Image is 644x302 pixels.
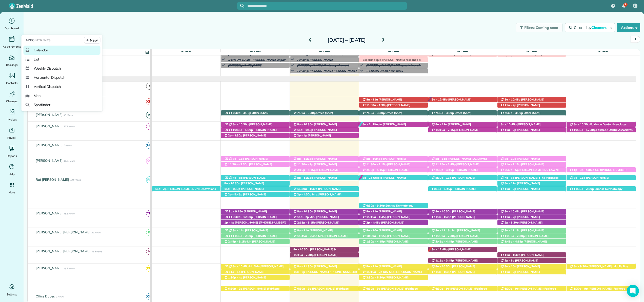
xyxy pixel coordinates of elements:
span: 11a - 1:45p [435,215,452,219]
span: 9:30a - 12:30p [232,215,253,219]
span: 8a - 10:30a [435,210,452,213]
a: Help [2,163,22,177]
span: 8a - 10:30a [573,123,590,126]
span: 8a - 11a [435,157,447,160]
span: [PERSON_NAME] ([PHONE_NUMBER]) [431,187,476,194]
div: [STREET_ADDRESS] [567,122,636,127]
div: [STREET_ADDRESS] [359,175,428,180]
span: [PERSON_NAME] ([PHONE_NUMBER]) [224,134,266,141]
div: [STREET_ADDRESS][PERSON_NAME] [567,186,636,192]
span: 11:15a - 2:45p [435,163,456,166]
span: Help [9,172,15,177]
div: [STREET_ADDRESS] [359,214,428,220]
span: 2:30p - 4:45p [435,168,454,172]
span: Appointments [3,44,21,49]
span: 8a - 10:45a [504,98,521,101]
div: [STREET_ADDRESS] [567,167,636,173]
div: [STREET_ADDRESS] [359,209,428,214]
span: Map [34,93,41,98]
span: 8a - 10:30a [297,210,313,213]
div: [STREET_ADDRESS] [428,167,497,173]
div: [STREET_ADDRESS] [428,127,497,133]
span: [PERSON_NAME] ([PHONE_NUMBER]) [431,176,475,183]
a: Payroll [2,126,22,140]
div: [STREET_ADDRESS][PERSON_NAME] [497,127,566,133]
div: [STREET_ADDRESS][PERSON_NAME] [221,127,290,133]
span: [PERSON_NAME] ([PHONE_NUMBER]) [500,103,540,110]
span: [PERSON_NAME] ([PHONE_NUMBER]) [232,221,287,224]
span: List [34,57,39,62]
a: Spotfinder [24,100,100,109]
span: 11:30a - 1:30p [366,103,387,107]
span: 8a - 11a [366,98,378,101]
span: Office (Shcs) ([PHONE_NUMBER]) [431,111,471,118]
div: [STREET_ADDRESS] [221,209,290,214]
span: Mrs. [PERSON_NAME] (+12517475065, [PHONE_NUMBER]) [293,193,342,200]
div: [STREET_ADDRESS] [497,186,566,192]
span: Dashboard [5,26,19,31]
span: Colored by [574,25,608,30]
span: [PERSON_NAME] ([PHONE_NUMBER]) [500,182,540,189]
span: [PERSON_NAME] ([PHONE_NUMBER]) [500,215,540,222]
div: [STREET_ADDRESS] [497,214,566,220]
span: [PERSON_NAME] this week [364,69,403,73]
span: [PERSON_NAME] ([PHONE_NUMBER]) [293,123,337,130]
span: 8a - 12:45p [431,98,448,101]
span: 7:30a - 3:30p [232,111,251,115]
span: [PERSON_NAME] ([PHONE_NUMBER]) [362,163,410,170]
span: Vertical Dispatch [34,84,61,89]
span: Spotfinder [34,102,51,107]
div: [STREET_ADDRESS] [497,122,566,127]
span: [PERSON_NAME] ([PHONE_NUMBER]) [500,210,544,217]
span: [PERSON_NAME] ([PHONE_NUMBER]) [362,98,402,105]
div: [STREET_ADDRESS] [221,175,290,180]
span: [PERSON_NAME] ([PHONE_NUMBER]) [224,163,272,170]
span: [PERSON_NAME] ([PHONE_NUMBER]) [293,134,331,141]
span: Office (Shcs) ([PHONE_NUMBER]) [362,111,402,118]
a: Appointments [2,35,22,49]
span: 1p - 4p [224,221,234,224]
span: 2:45p - 5:15p [228,240,247,243]
span: 8a - 11a [573,176,586,179]
span: Mr. [PERSON_NAME] [245,240,276,243]
span: Cleaners [6,99,17,104]
div: [STREET_ADDRESS][PERSON_NAME][PERSON_NAME] [290,186,359,192]
span: 8a - 11a [232,157,245,160]
span: [PERSON_NAME] solamente puede con dos casa (Tiene una cita a las 3:15 p,) [429,52,489,59]
div: [STREET_ADDRESS][PERSON_NAME] [290,192,359,197]
span: 2p - 4:45p [366,221,381,224]
span: Tooth & Co. ([PHONE_NUMBER]) [582,168,628,172]
span: [PERSON_NAME] ([PHONE_NUMBER]) [431,168,478,175]
span: 8a - 11a [366,210,378,213]
a: Cleaners [2,90,22,104]
button: Colored byCleaners [565,23,615,32]
div: [STREET_ADDRESS] [221,162,290,167]
span: [PERSON_NAME] (DC LAWN) ([PHONE_NUMBER], [PHONE_NUMBER]) [500,168,559,175]
span: 8a - 10a [504,157,516,160]
span: [PERSON_NAME] ([PHONE_NUMBER]) [431,123,471,130]
a: Horizontal Dispatch [24,73,100,82]
span: [PERSON_NAME] ([PHONE_NUMBER]) [362,168,409,175]
div: [STREET_ADDRESS] [497,156,566,162]
span: 11:15a - 1:45p [366,215,387,219]
span: [PERSON_NAME] ([PHONE_NUMBER]) [362,157,406,164]
span: 11:30a - 2:30p [228,163,248,166]
span: [PERSON_NAME] ([PHONE_NUMBER]) [431,234,479,241]
div: [STREET_ADDRESS] [221,220,290,225]
div: [STREET_ADDRESS] [290,127,359,133]
span: 8a - 10:45a [500,123,517,126]
div: [STREET_ADDRESS] [497,220,566,225]
span: 8a - 11:15a [297,157,313,160]
span: [PERSON_NAME] ([PHONE_NUMBER]) [362,229,402,236]
span: [PERSON_NAME] ([PHONE_NUMBER]) [224,234,277,241]
div: [STREET_ADDRESS] [221,228,290,233]
span: 2p - 4:30p [297,193,312,196]
span: Utopia [PERSON_NAME] ([PHONE_NUMBER]) [362,123,406,130]
span: 8a - 2p [362,176,373,179]
div: [STREET_ADDRESS][PERSON_NAME] [428,162,497,167]
span: 11:30a - 2p [297,163,313,166]
span: [PERSON_NAME] ([PHONE_NUMBER]) [224,123,272,130]
span: 8a - 10:45a [504,210,521,213]
span: 11:45a - 2:45p [297,234,317,238]
span: [PERSON_NAME] ([PHONE_NUMBER]) [293,176,337,183]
